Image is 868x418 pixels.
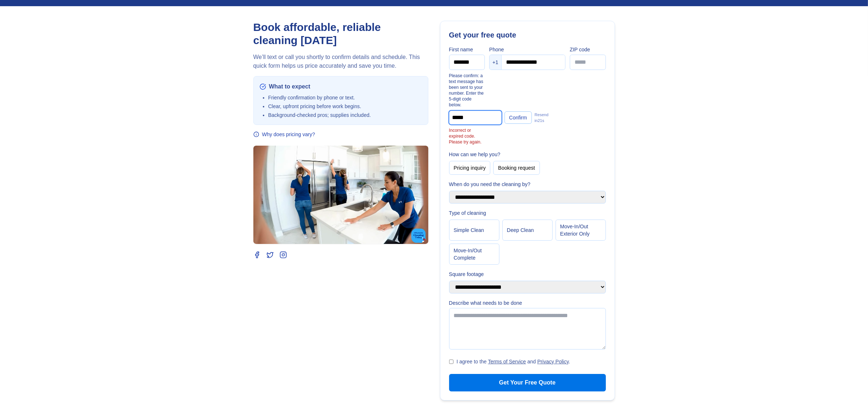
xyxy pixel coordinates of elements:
label: I agree to the and . [456,358,570,365]
p: Incorrect or expired code. Please try again. [449,127,485,145]
h1: Book affordable, reliable cleaning [DATE] [253,21,428,47]
button: Pricing inquiry [449,161,491,175]
label: Describe what needs to be done [449,299,606,307]
button: Get Your Free Quote [449,374,606,391]
a: Twitter [266,251,274,259]
button: Booking request [493,161,540,175]
label: Type of cleaning [449,209,606,217]
label: Phone [489,46,565,53]
li: Background‑checked pros; supplies included. [268,111,422,119]
span: Resend in 21 s [535,112,549,124]
button: Move‑In/Out Exterior Only [556,220,606,241]
div: +1 [490,55,502,70]
label: When do you need the cleaning by? [449,181,606,188]
button: Simple Clean [449,220,499,241]
button: Confirm [505,111,532,124]
a: Instagram [280,251,287,259]
label: ZIP code [570,46,606,53]
p: Please confirm: a text message has been sent to your number. Enter the 5‑digit code below. [449,73,485,108]
a: Privacy Policy [537,359,569,364]
label: How can we help you? [449,151,606,158]
span: What to expect [269,82,311,91]
button: Move‑In/Out Complete [449,244,499,265]
li: Clear, upfront pricing before work begins. [268,103,422,110]
label: First name [449,46,485,53]
button: Why does pricing vary? [253,131,315,138]
h2: Get your free quote [449,30,606,40]
a: Facebook [253,251,261,259]
a: Terms of Service [488,359,526,364]
li: Friendly confirmation by phone or text. [268,94,422,101]
button: Deep Clean [502,220,553,241]
label: Square footage [449,271,606,278]
p: We’ll text or call you shortly to confirm details and schedule. This quick form helps us price ac... [253,53,428,70]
